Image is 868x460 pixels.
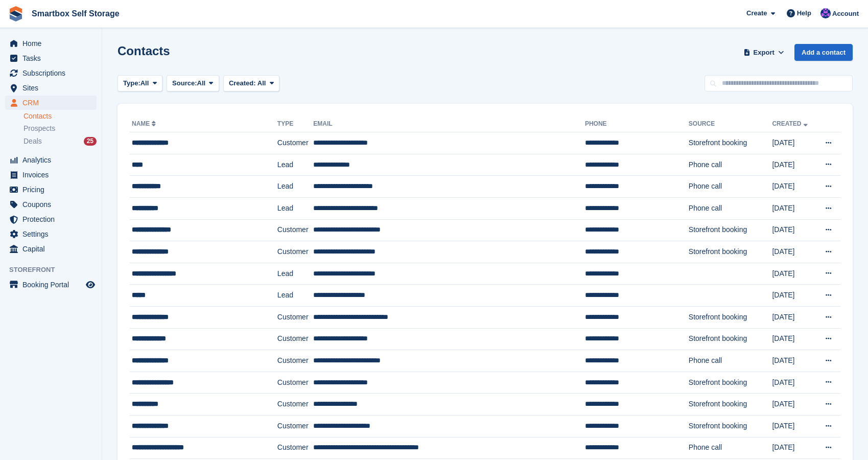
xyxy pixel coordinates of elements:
[689,116,772,132] th: Source
[772,306,815,328] td: [DATE]
[313,116,585,132] th: Email
[772,394,815,416] td: [DATE]
[754,48,775,58] span: Export
[22,212,84,226] span: Protection
[277,154,313,176] td: Lead
[257,79,266,87] span: All
[277,132,313,154] td: Customer
[746,8,767,18] span: Create
[24,123,97,134] a: Prospects
[5,153,97,167] a: menu
[689,394,772,416] td: Storefront booking
[277,437,313,459] td: Customer
[5,66,97,80] a: menu
[5,96,97,110] a: menu
[5,278,97,292] a: menu
[689,415,772,437] td: Storefront booking
[772,197,815,219] td: [DATE]
[277,306,313,328] td: Customer
[24,136,42,146] span: Deals
[277,372,313,394] td: Customer
[24,111,97,121] a: Contacts
[229,79,256,87] span: Created:
[277,285,313,307] td: Lead
[22,81,84,95] span: Sites
[5,242,97,256] a: menu
[5,168,97,182] a: menu
[689,350,772,372] td: Phone call
[22,197,84,212] span: Coupons
[772,415,815,437] td: [DATE]
[84,137,97,146] div: 25
[223,75,279,92] button: Created: All
[772,328,815,350] td: [DATE]
[689,241,772,263] td: Storefront booking
[277,263,313,285] td: Lead
[22,96,84,110] span: CRM
[5,51,97,65] a: menu
[22,168,84,182] span: Invoices
[118,75,162,92] button: Type: All
[24,124,55,133] span: Prospects
[84,279,97,291] a: Preview store
[167,75,219,92] button: Source: All
[741,44,786,61] button: Export
[22,227,84,241] span: Settings
[277,394,313,416] td: Customer
[5,182,97,197] a: menu
[277,415,313,437] td: Customer
[24,136,97,147] a: Deals 25
[772,120,809,127] a: Created
[772,132,815,154] td: [DATE]
[772,263,815,285] td: [DATE]
[689,132,772,154] td: Storefront booking
[22,182,84,197] span: Pricing
[772,372,815,394] td: [DATE]
[277,328,313,350] td: Customer
[118,44,170,58] h1: Contacts
[772,241,815,263] td: [DATE]
[689,154,772,176] td: Phone call
[820,8,831,18] img: Mattias Ekendahl
[794,44,853,61] a: Add a contact
[277,176,313,198] td: Lead
[5,36,97,51] a: menu
[172,78,197,88] span: Source:
[277,116,313,132] th: Type
[772,154,815,176] td: [DATE]
[8,6,24,21] img: stora-icon-8386f47178a22dfd0bd8f6a31ec36ba5ce8667c1dd55bd0f319d3a0aa187defe.svg
[772,437,815,459] td: [DATE]
[5,197,97,212] a: menu
[5,81,97,95] a: menu
[689,219,772,241] td: Storefront booking
[5,212,97,226] a: menu
[689,176,772,198] td: Phone call
[22,66,84,80] span: Subscriptions
[22,36,84,51] span: Home
[689,372,772,394] td: Storefront booking
[22,242,84,256] span: Capital
[689,328,772,350] td: Storefront booking
[132,120,158,127] a: Name
[22,51,84,65] span: Tasks
[28,5,124,22] a: Smartbox Self Storage
[22,278,84,292] span: Booking Portal
[22,153,84,167] span: Analytics
[689,306,772,328] td: Storefront booking
[197,78,206,88] span: All
[5,227,97,241] a: menu
[9,265,102,275] span: Storefront
[797,8,811,18] span: Help
[689,437,772,459] td: Phone call
[832,9,859,19] span: Account
[772,350,815,372] td: [DATE]
[123,78,140,88] span: Type:
[772,219,815,241] td: [DATE]
[689,197,772,219] td: Phone call
[277,219,313,241] td: Customer
[277,241,313,263] td: Customer
[140,78,149,88] span: All
[277,350,313,372] td: Customer
[585,116,689,132] th: Phone
[772,285,815,307] td: [DATE]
